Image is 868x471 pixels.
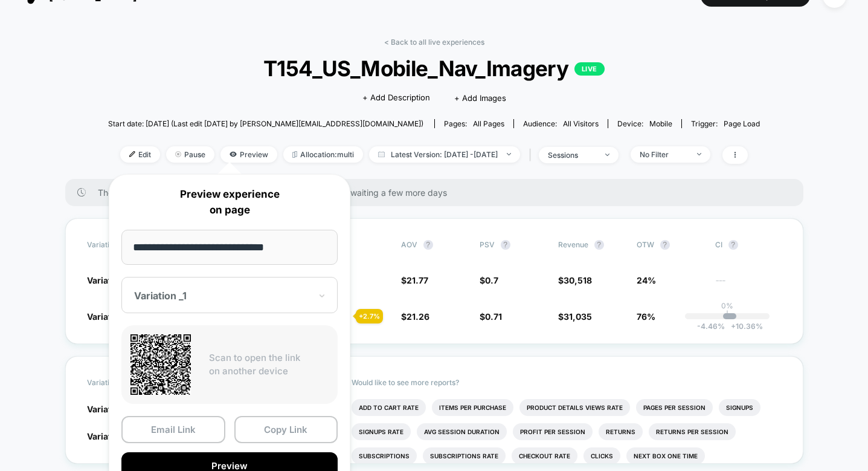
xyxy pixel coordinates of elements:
[407,311,429,322] span: 21.26
[519,399,630,416] li: Product Details Views Rate
[401,275,428,285] span: $
[726,310,728,319] p: |
[548,151,596,160] div: sessions
[731,322,736,331] span: +
[401,240,417,249] span: AOV
[87,275,133,285] span: Variation _1
[563,119,599,128] span: All Visitors
[637,311,655,322] span: 76%
[108,119,423,128] span: Start date: [DATE] (Last edit [DATE] by [PERSON_NAME][EMAIL_ADDRESS][DOMAIN_NAME])
[480,311,502,322] span: $
[87,404,133,414] span: Variation _1
[220,146,277,163] span: Preview
[660,240,670,250] button: ?
[417,423,507,440] li: Avg Session Duration
[724,119,760,128] span: Page Load
[691,119,760,128] div: Trigger:
[352,447,417,464] li: Subscriptions
[640,150,688,159] div: No Filter
[407,275,428,285] span: 21.77
[725,322,763,331] span: 10.36 %
[583,447,620,464] li: Clicks
[352,423,411,440] li: Signups Rate
[719,399,760,416] li: Signups
[362,92,430,104] span: + Add Description
[423,240,433,250] button: ?
[352,378,781,387] p: Would like to see more reports?
[637,275,656,285] span: 24%
[558,240,588,249] span: Revenue
[564,311,592,322] span: 31,035
[715,277,782,286] span: ---
[356,309,383,323] div: + 2.7 %
[501,240,510,250] button: ?
[526,146,539,164] span: |
[485,311,502,322] span: 0.71
[637,240,703,250] span: OTW
[423,447,506,464] li: Subscriptions Rate
[121,416,225,443] button: Email Link
[507,153,511,155] img: end
[401,311,429,322] span: $
[485,275,498,285] span: 0.7
[605,154,609,156] img: end
[574,62,605,76] p: LIVE
[87,311,136,322] span: Variation _2
[558,311,592,322] span: $
[87,240,153,250] span: Variation
[512,447,577,464] li: Checkout Rate
[697,322,725,331] span: -4.46 %
[384,37,484,47] a: < Back to all live experiences
[87,378,153,388] span: Variation
[697,153,701,155] img: end
[626,447,705,464] li: Next Box One Time
[454,93,506,103] span: + Add Images
[283,146,363,163] span: Allocation: multi
[594,240,604,250] button: ?
[175,151,181,157] img: end
[129,151,135,157] img: edit
[378,151,385,157] img: calendar
[473,119,504,128] span: all pages
[209,351,329,378] p: Scan to open the link on another device
[721,301,733,310] p: 0%
[480,240,495,249] span: PSV
[513,423,593,440] li: Profit Per Session
[649,119,672,128] span: mobile
[715,240,782,250] span: CI
[636,399,713,416] li: Pages Per Session
[432,399,513,416] li: Items Per Purchase
[121,187,338,218] p: Preview experience on page
[166,146,214,163] span: Pause
[444,119,504,128] div: Pages:
[98,187,779,198] span: There are still no statistically significant results. We recommend waiting a few more days
[141,56,727,81] span: T154_US_Mobile_Nav_Imagery
[87,431,136,441] span: Variation _2
[558,275,592,285] span: $
[120,146,160,163] span: Edit
[523,119,599,128] div: Audience:
[728,240,738,250] button: ?
[480,275,498,285] span: $
[608,119,681,128] span: Device:
[564,275,592,285] span: 30,518
[292,151,297,158] img: rebalance
[352,399,426,416] li: Add To Cart Rate
[234,416,338,443] button: Copy Link
[649,423,736,440] li: Returns Per Session
[369,146,520,163] span: Latest Version: [DATE] - [DATE]
[599,423,643,440] li: Returns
